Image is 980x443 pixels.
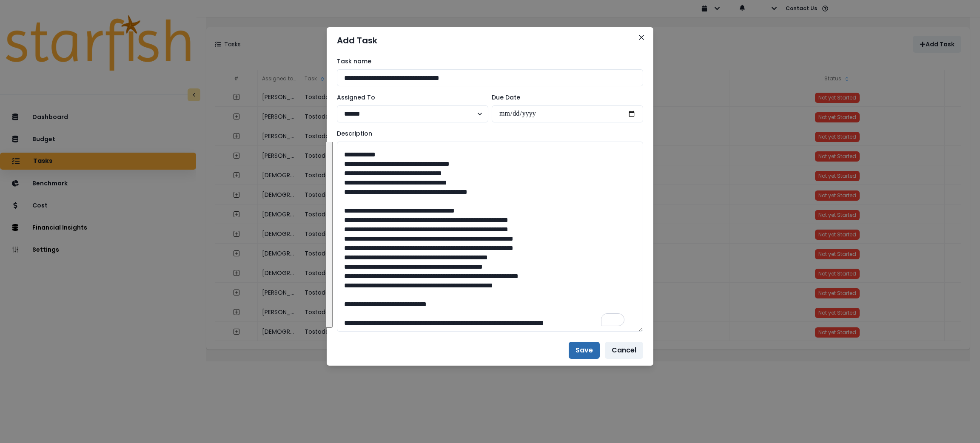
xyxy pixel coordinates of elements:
label: Description [337,129,638,138]
header: Add Task [327,27,653,54]
label: Task name [337,57,638,66]
button: Save [569,342,600,359]
button: Close [635,31,648,44]
label: Due Date [492,93,638,102]
button: Cancel [605,342,643,359]
label: Assigned To [337,93,483,102]
textarea: To enrich screen reader interactions, please activate Accessibility in Grammarly extension settings [337,142,643,332]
